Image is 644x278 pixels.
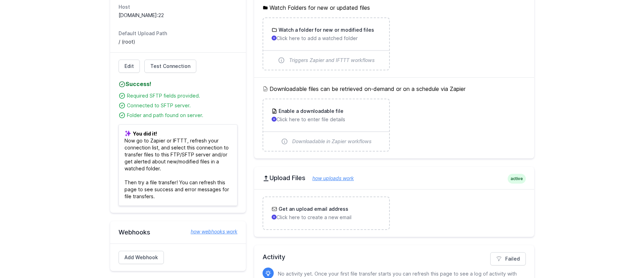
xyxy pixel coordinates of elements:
dd: [DOMAIN_NAME]:22 [119,12,237,19]
h3: Get an upload email address [277,206,348,213]
dt: Default Upload Path [119,30,237,37]
a: Get an upload email address Click here to create a new email [263,197,389,229]
a: Enable a downloadable file Click here to enter file details Downloadable in Zapier workflows [263,99,389,151]
h5: Watch Folders for new or updated files [263,3,526,12]
h2: Webhooks [119,228,237,237]
p: Now go to Zapier or IFTTT, refresh your connection list, and select this connection to transfer f... [119,124,237,206]
h4: Success! [119,80,237,88]
b: You did it! [133,131,157,137]
div: Folder and path found on server. [127,112,237,119]
iframe: Drift Widget Chat Controller [609,243,636,270]
p: Click here to create a new email [272,214,381,221]
a: how webhooks work [184,228,237,235]
dd: / (root) [119,38,237,45]
h3: Watch a folder for new or modified files [277,26,374,33]
a: Edit [119,60,140,73]
h2: Upload Files [263,174,526,182]
a: how uploads work [305,175,354,181]
h2: Activity [263,252,526,262]
div: Connected to SFTP server. [127,102,237,109]
a: Test Connection [144,60,196,73]
p: Click here to add a watched folder [272,35,381,42]
div: Required SFTP fields provided. [127,92,237,99]
a: Failed [490,252,526,265]
span: Downloadable in Zapier workflows [292,138,372,145]
span: active [508,174,526,184]
span: Triggers Zapier and IFTTT workflows [289,57,375,64]
dt: Host [119,3,237,10]
p: Click here to enter file details [272,116,381,123]
h3: Enable a downloadable file [277,108,343,115]
a: Watch a folder for new or modified files Click here to add a watched folder Triggers Zapier and I... [263,18,389,70]
h5: Downloadable files can be retrieved on-demand or on a schedule via Zapier [263,85,526,93]
a: Add Webhook [119,251,164,264]
span: Test Connection [150,63,190,70]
